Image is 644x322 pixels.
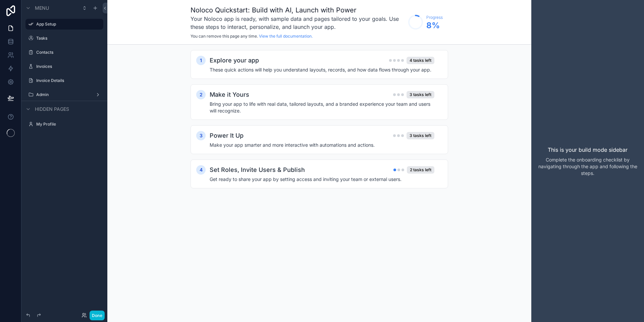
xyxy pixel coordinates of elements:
h2: Explore your app [210,56,259,65]
div: 4 tasks left [407,57,434,64]
h4: Get ready to share your app by setting access and inviting your team or external users. [210,176,434,183]
button: Done [90,311,105,320]
p: This is your build mode sidebar [548,146,628,154]
div: 4 [196,165,206,175]
h2: Power It Up [210,131,244,140]
label: Admin [36,92,93,97]
label: App Setup [36,21,99,27]
label: My Profile [36,122,102,127]
div: 3 tasks left [407,91,434,98]
p: Complete the onboarding checklist by navigating through the app and following the steps. [537,156,639,177]
span: Progress [426,15,443,20]
h2: Set Roles, Invite Users & Publish [210,165,305,175]
span: Menu [35,5,49,11]
div: scrollable content [107,45,531,207]
div: 1 [196,56,206,65]
label: Invoices [36,64,102,69]
label: Contacts [36,50,102,55]
h3: Your Noloco app is ready, with sample data and pages tailored to your goals. Use these steps to i... [191,15,405,31]
span: You can remove this page any time. [191,34,258,39]
h4: These quick actions will help you understand layouts, records, and how data flows through your app. [210,66,434,73]
span: Hidden pages [35,106,69,112]
div: 2 [196,90,206,99]
h4: Bring your app to life with real data, tailored layouts, and a branded experience your team and u... [210,101,434,114]
h2: Make it Yours [210,90,249,99]
h1: Noloco Quickstart: Build with AI, Launch with Power [191,5,405,15]
h4: Make your app smarter and more interactive with automations and actions. [210,142,434,148]
div: 3 [196,131,206,140]
div: 3 tasks left [407,132,434,139]
div: 2 tasks left [407,166,434,174]
label: Tasks [36,36,102,41]
span: 8 % [426,20,443,31]
a: View the full documentation. [259,34,313,39]
label: Invoice Details [36,78,102,83]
